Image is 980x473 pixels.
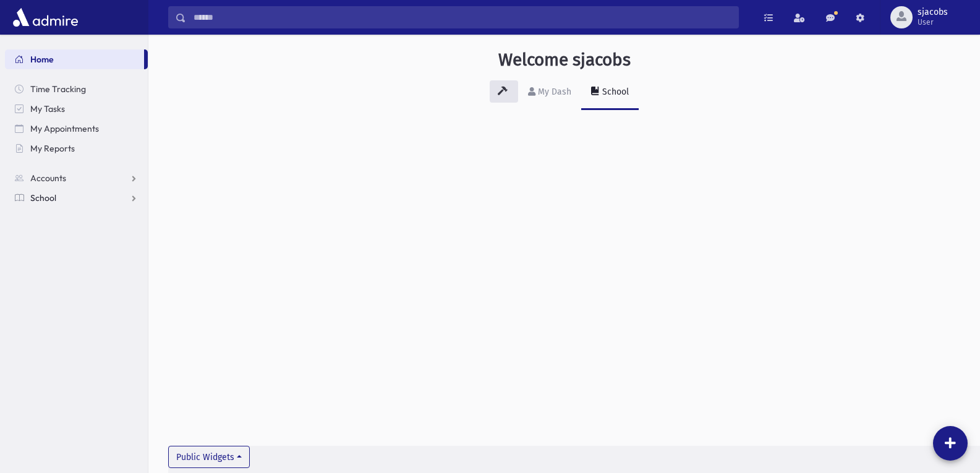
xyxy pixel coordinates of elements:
span: School [30,192,56,203]
a: My Appointments [5,119,148,138]
a: My Reports [5,138,148,158]
input: Search [186,6,738,28]
span: My Reports [30,143,75,154]
button: Public Widgets [168,446,250,468]
span: sjacobs [918,7,948,17]
div: My Dash [535,87,571,97]
span: My Appointments [30,123,99,134]
div: School [600,87,629,97]
a: Home [5,49,144,69]
a: Time Tracking [5,79,148,99]
img: AdmirePro [10,5,81,30]
span: Home [30,54,54,65]
span: Time Tracking [30,83,86,95]
a: School [581,75,639,110]
a: School [5,188,148,208]
span: User [918,17,948,27]
a: My Tasks [5,99,148,119]
span: Accounts [30,173,66,184]
h3: Welcome sjacobs [498,49,631,70]
a: My Dash [518,75,581,110]
span: My Tasks [30,103,65,114]
a: Accounts [5,168,148,188]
